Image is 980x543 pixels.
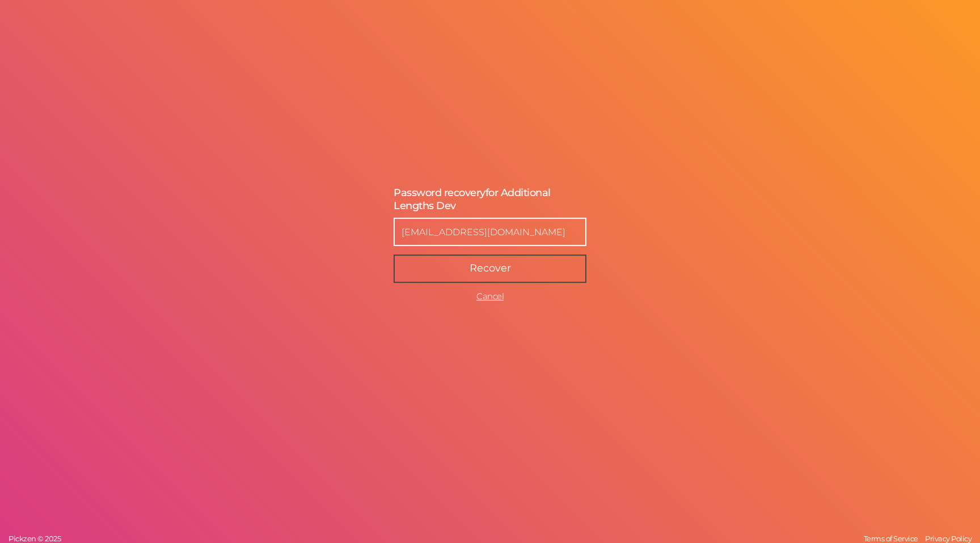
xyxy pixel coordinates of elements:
button: Recover [394,254,586,283]
input: Enter your e-mail [394,218,586,246]
a: Cancel [476,291,504,302]
span: Terms of Service [864,534,918,543]
span: Password recovery [394,186,485,199]
span: Recover [470,262,511,274]
span: Privacy Policy [925,534,971,543]
a: Privacy Policy [922,534,974,543]
a: Terms of Service [861,534,921,543]
a: Pickzen © 2025 [6,534,64,543]
span: for Additional Lengths Dev [394,186,551,212]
